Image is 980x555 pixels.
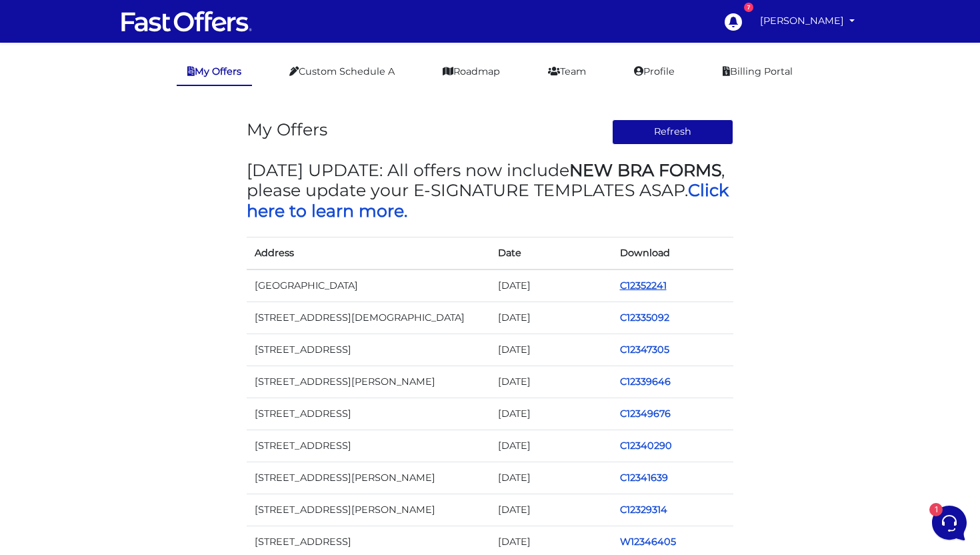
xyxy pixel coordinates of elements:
[279,59,405,85] a: Custom Schedule A
[620,376,671,388] a: C12339646
[612,237,734,269] th: Download
[620,312,669,324] a: C12335092
[21,187,245,214] button: Start a Conversation
[490,302,612,334] td: [DATE]
[490,398,612,430] td: [DATE]
[490,366,612,398] td: [DATE]
[215,75,245,85] a: See all
[620,536,676,548] a: W12346405
[247,398,490,430] td: [STREET_ADDRESS]
[612,119,734,145] button: Refresh
[247,119,327,139] h3: My Offers
[93,428,175,459] button: 1Messages
[247,180,729,220] a: Click here to learn more.
[620,440,672,452] a: C12340290
[537,59,597,85] a: Team
[717,6,748,37] a: 7
[490,430,612,462] td: [DATE]
[247,494,490,526] td: [STREET_ADDRESS][PERSON_NAME]
[16,142,251,182] a: Fast Offers SupportHi [PERSON_NAME], sorry about the delay, I've gone ahead and refunded you your...
[620,344,669,356] a: C12347305
[11,11,224,53] h2: Hello [PERSON_NAME] 👋
[490,334,612,366] td: [DATE]
[620,280,667,292] a: C12352241
[247,302,490,334] td: [STREET_ADDRESS][DEMOGRAPHIC_DATA]
[247,430,490,462] td: [STREET_ADDRESS]
[432,59,511,85] a: Roadmap
[490,237,612,269] th: Date
[247,366,490,398] td: [STREET_ADDRESS][PERSON_NAME]
[174,428,256,459] button: Help
[30,269,218,283] input: Search for an Article...
[247,334,490,366] td: [STREET_ADDRESS]
[620,408,671,420] a: C12349676
[247,269,490,302] td: [GEOGRAPHIC_DATA]
[712,59,803,85] a: Billing Portal
[166,241,245,251] a: Open Help Center
[96,195,187,206] span: Start a Conversation
[247,160,733,221] h3: [DATE] UPDATE: All offers now include , please update your E-SIGNATURE TEMPLATES ASAP.
[247,462,490,494] td: [STREET_ADDRESS][PERSON_NAME]
[21,75,108,85] span: Your Conversations
[56,96,211,109] span: Fast Offers
[623,59,685,85] a: Profile
[929,503,969,543] iframe: Customerly Messenger Launcher
[744,3,753,12] div: 7
[219,147,245,159] p: [DATE]
[620,504,667,516] a: C12329314
[21,149,48,175] img: dark
[22,103,38,119] img: dark
[56,163,211,177] p: Hi [PERSON_NAME], sorry about the delay, I've gone ahead and refunded you your last payment, and ...
[207,447,224,459] p: Help
[569,160,721,180] strong: NEW BRA FORMS
[16,91,251,131] a: Fast OffersYou:Thanks! :)[DATE]
[21,241,91,251] span: Find an Answer
[247,237,490,269] th: Address
[31,103,47,119] img: dark
[56,112,211,125] p: You: Thanks! :)
[219,96,245,108] p: [DATE]
[177,59,252,86] a: My Offers
[755,8,860,34] a: [PERSON_NAME]
[115,447,153,459] p: Messages
[490,494,612,526] td: [DATE]
[56,147,211,161] span: Fast Offers Support
[490,269,612,302] td: [DATE]
[11,428,93,459] button: Home
[620,472,668,484] a: C12341639
[490,462,612,494] td: [DATE]
[40,447,63,459] p: Home
[133,427,143,436] span: 1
